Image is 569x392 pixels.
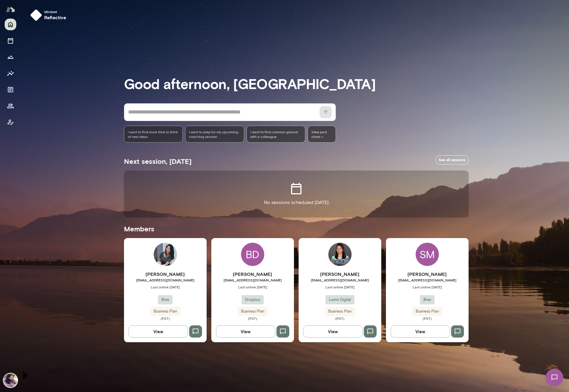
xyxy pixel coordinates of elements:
[128,130,179,139] span: I want to find more time to think of new ideas
[211,285,294,289] span: Last online [DATE]
[5,19,16,30] button: Home
[391,325,450,338] button: View
[211,316,294,321] span: (PST)
[30,9,42,21] img: mindset
[124,285,207,289] span: Last online [DATE]
[420,297,435,303] span: Brex
[325,308,355,314] span: Business Plan
[308,126,336,143] span: View past chats ->
[5,100,16,112] button: Members
[150,308,180,314] span: Business Plan
[5,116,16,128] button: Client app
[211,278,294,282] span: [EMAIL_ADDRESS][DOMAIN_NAME]
[416,243,439,266] div: SM
[124,126,183,143] div: I want to find more time to think of new ideas
[124,75,469,92] h3: Good afternoon, [GEOGRAPHIC_DATA]
[386,285,469,289] span: Last online [DATE]
[44,9,66,14] span: Mindset
[5,51,16,63] button: Growth Plan
[124,271,207,278] h6: [PERSON_NAME]
[412,308,442,314] span: Business Plan
[129,325,188,338] button: View
[386,278,469,282] span: [EMAIL_ADDRESS][DOMAIN_NAME]
[264,199,329,206] p: No sessions scheduled [DATE]
[5,84,16,95] button: Documents
[386,271,469,278] h6: [PERSON_NAME]
[328,243,352,266] img: Bhavna Mittal
[216,325,275,338] button: View
[154,243,177,266] img: Annie Xue
[211,271,294,278] h6: [PERSON_NAME]
[3,373,17,387] img: Aradhana Goel
[189,130,240,139] span: I want to prep for my upcoming coaching session
[124,224,469,233] h5: Members
[325,297,354,303] span: Lumin Digital
[124,157,192,166] h5: Next session, [DATE]
[5,35,16,47] button: Sessions
[158,297,173,303] span: Brex
[303,325,363,338] button: View
[386,316,469,321] span: (PST)
[5,68,16,79] button: Insights
[299,271,381,278] h6: [PERSON_NAME]
[242,297,264,303] span: Dropbox
[299,285,381,289] span: Last online [DATE]
[124,278,207,282] span: [EMAIL_ADDRESS][DOMAIN_NAME]
[299,316,381,321] span: (PST)
[185,126,244,143] div: I want to prep for my upcoming coaching session
[247,126,306,143] div: I want to find common ground with a colleague
[6,4,15,15] img: Mento
[436,155,469,164] a: See all sessions
[124,316,207,321] span: (PST)
[241,243,264,266] div: BD
[28,7,71,23] button: Mindsetreflective
[44,14,66,21] h6: reflective
[250,130,302,139] span: I want to find common ground with a colleague
[237,308,268,314] span: Business Plan
[299,278,381,282] span: [EMAIL_ADDRESS][DOMAIN_NAME]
